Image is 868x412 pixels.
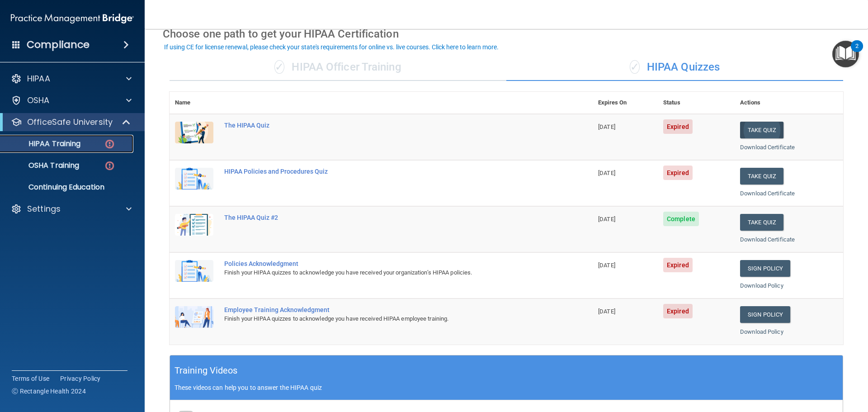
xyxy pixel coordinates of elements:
[663,212,699,226] span: Complete
[855,46,859,58] div: 2
[740,260,790,277] a: Sign Policy
[224,306,547,313] div: Employee Training Acknowledgment
[598,262,615,269] span: [DATE]
[104,138,115,150] img: danger-circle.6113f641.png
[224,313,547,324] div: Finish your HIPAA quizzes to acknowledge you have received HIPAA employee training.
[663,304,693,318] span: Expired
[224,122,547,129] div: The HIPAA Quiz
[740,306,790,323] a: Sign Policy
[224,168,547,175] div: HIPAA Policies and Procedures Quiz
[658,92,735,114] th: Status
[832,41,859,67] button: Open Resource Center, 2 new notifications
[11,117,131,128] a: OfficeSafe University
[6,139,80,148] p: HIPAA Training
[12,374,49,383] a: Terms of Use
[630,60,640,74] span: ✓
[740,168,783,185] button: Take Quiz
[6,183,129,192] p: Continuing Education
[224,260,547,267] div: Policies Acknowledgment
[224,267,547,278] div: Finish your HIPAA quizzes to acknowledge you have received your organization’s HIPAA policies.
[663,258,693,272] span: Expired
[175,384,838,391] p: These videos can help you to answer the HIPAA quiz
[598,170,615,176] span: [DATE]
[663,119,693,134] span: Expired
[735,92,843,114] th: Actions
[163,43,500,52] button: If using CE for license renewal, please check your state's requirements for online vs. live cours...
[11,95,132,106] a: OSHA
[740,144,795,151] a: Download Certificate
[598,216,615,223] span: [DATE]
[224,214,547,221] div: The HIPAA Quiz #2
[274,60,284,74] span: ✓
[175,363,238,379] h5: Training Videos
[12,387,86,396] span: Ⓒ Rectangle Health 2024
[740,214,783,231] button: Take Quiz
[598,308,615,315] span: [DATE]
[170,92,219,114] th: Name
[598,123,615,130] span: [DATE]
[27,204,61,214] p: Settings
[740,282,783,289] a: Download Policy
[740,236,795,243] a: Download Certificate
[593,92,658,114] th: Expires On
[163,21,850,47] div: Choose one path to get your HIPAA Certification
[11,9,134,28] img: PMB logo
[60,374,101,383] a: Privacy Policy
[506,54,843,81] div: HIPAA Quizzes
[740,122,783,138] button: Take Quiz
[27,38,90,51] h4: Compliance
[104,160,115,171] img: danger-circle.6113f641.png
[27,73,50,84] p: HIPAA
[27,95,50,106] p: OSHA
[663,166,693,180] span: Expired
[740,328,783,335] a: Download Policy
[740,190,795,197] a: Download Certificate
[170,54,506,81] div: HIPAA Officer Training
[6,161,79,170] p: OSHA Training
[164,44,499,50] div: If using CE for license renewal, please check your state's requirements for online vs. live cours...
[11,204,132,214] a: Settings
[11,73,132,84] a: HIPAA
[27,117,113,128] p: OfficeSafe University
